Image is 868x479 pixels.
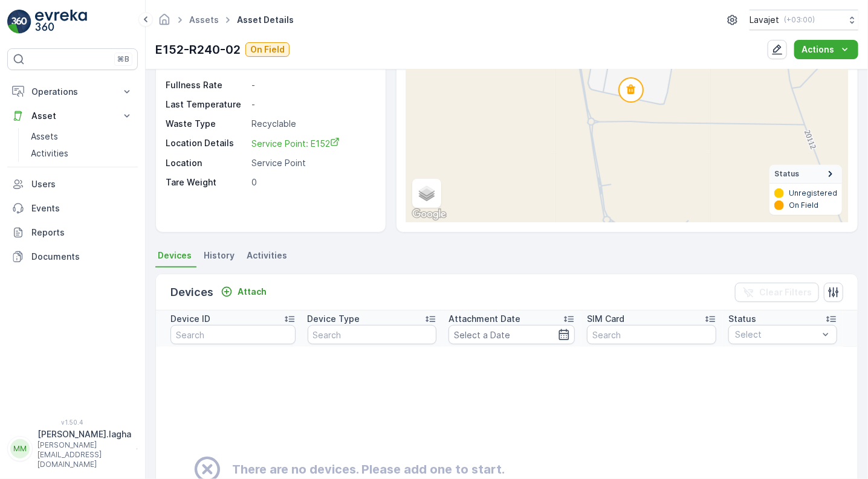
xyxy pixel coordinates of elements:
[449,325,575,344] input: Select a Date
[166,118,247,130] p: Waste Type
[238,286,267,298] p: Attach
[308,313,360,325] p: Device Type
[170,325,296,344] input: Search
[204,249,235,262] span: History
[170,284,213,301] p: Devices
[158,18,171,28] a: Homepage
[769,165,842,184] summary: Status
[232,460,505,478] h2: There are no devices. Please add one to start.
[251,118,373,130] p: Recyclable
[158,249,192,262] span: Devices
[31,178,133,190] p: Users
[35,10,87,34] img: logo_light-DOdMpM7g.png
[31,202,133,214] p: Events
[170,313,210,325] p: Device ID
[245,42,290,57] button: On Field
[31,227,133,239] p: Reports
[728,313,756,325] p: Status
[449,313,520,325] p: Attachment Date
[251,176,373,188] p: 0
[735,283,819,302] button: Clear Filters
[784,15,815,25] p: ( +03:00 )
[7,10,31,34] img: logo
[587,313,624,325] p: SIM Card
[7,104,138,128] button: Asset
[759,286,812,298] p: Clear Filters
[7,172,138,196] a: Users
[587,325,716,344] input: Search
[251,137,373,150] a: Service Point: E152
[750,10,858,30] button: Lavajet(+03:00)
[251,98,373,111] p: -
[166,98,247,111] p: Last Temperature
[31,130,58,143] p: Assets
[251,157,373,169] p: Service Point
[247,249,287,262] span: Activities
[251,79,373,91] p: -
[155,40,241,59] p: E152-R240-02
[31,251,133,263] p: Documents
[26,128,138,145] a: Assets
[10,439,30,458] div: MM
[251,138,340,149] span: Service Point: E152
[409,207,449,222] a: Open this area in Google Maps (opens a new window)
[250,43,285,56] p: On Field
[794,40,858,59] button: Actions
[7,419,138,426] span: v 1.50.4
[216,285,271,299] button: Attach
[31,110,114,122] p: Asset
[308,325,437,344] input: Search
[235,14,296,26] span: Asset Details
[409,207,449,222] img: Google
[735,329,818,341] p: Select
[7,428,138,469] button: MM[PERSON_NAME].lagha[PERSON_NAME][EMAIL_ADDRESS][DOMAIN_NAME]
[31,147,68,159] p: Activities
[802,43,834,56] p: Actions
[7,220,138,245] a: Reports
[750,14,779,26] p: Lavajet
[189,14,219,25] a: Assets
[117,54,129,64] p: ⌘B
[413,180,440,207] a: Layers
[7,196,138,220] a: Events
[7,245,138,269] a: Documents
[789,188,837,198] p: Unregistered
[774,169,799,179] span: Status
[166,176,247,188] p: Tare Weight
[37,428,131,440] p: [PERSON_NAME].lagha
[166,79,247,91] p: Fullness Rate
[166,157,247,169] p: Location
[31,86,114,98] p: Operations
[7,80,138,104] button: Operations
[789,201,818,210] p: On Field
[37,440,131,469] p: [PERSON_NAME][EMAIL_ADDRESS][DOMAIN_NAME]
[26,145,138,162] a: Activities
[166,137,247,150] p: Location Details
